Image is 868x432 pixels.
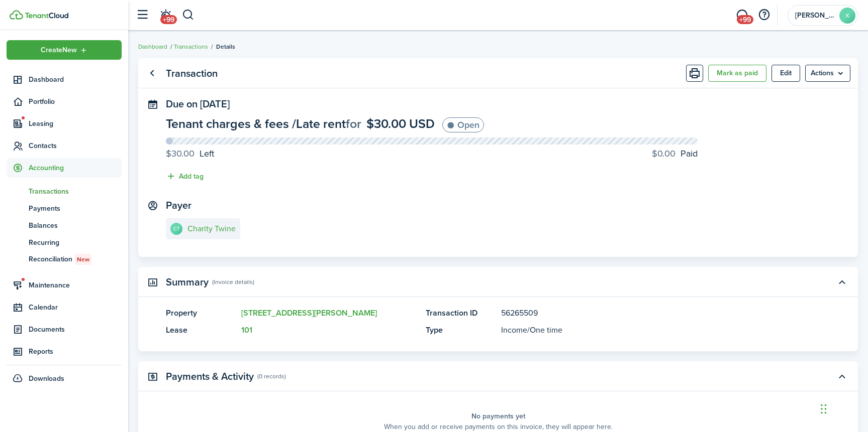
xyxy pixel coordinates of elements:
span: Calendar [29,302,122,313]
iframe: Chat Widget [818,384,868,432]
button: Open resource center [755,7,773,24]
progress-caption-label-value: $0.00 [652,147,676,161]
span: Dashboard [29,74,122,85]
button: Open menu [805,65,850,82]
progress-caption-label: Left [166,147,214,161]
a: 101 [241,324,252,336]
panel-main-title: Type [426,324,496,336]
a: Go back [143,65,160,82]
panel-main-description: / [501,324,800,336]
panel-main-placeholder-description: When you add or receive payments on this invoice, they will appear here. [384,421,613,432]
span: $30.00 USD [366,114,435,133]
panel-main-body: Toggle accordion [138,307,858,351]
a: Payments [7,200,122,217]
span: Documents [29,324,122,335]
span: Tenant charges & fees / Late rent [166,114,346,133]
panel-main-subtitle: (0 records) [257,372,286,381]
span: Details [216,42,235,51]
panel-main-subtitle: (Invoice details) [212,277,254,286]
span: Payments [29,203,122,214]
button: Open sidebar [133,6,152,25]
div: Drag [821,394,827,424]
span: Reports [29,346,122,357]
a: Balances [7,217,122,234]
span: Downloads [29,373,64,384]
menu-btn: Actions [805,65,850,82]
button: Toggle accordion [833,368,850,385]
progress-caption-label: Paid [652,147,698,161]
e-details-info-title: Charity Twine [187,224,236,233]
a: Transactions [7,183,122,200]
button: Mark as paid [708,65,766,82]
span: Transactions [29,186,122,197]
span: New [77,255,89,264]
panel-main-title: Transaction [166,68,218,79]
span: Maintenance [29,280,122,291]
span: +99 [737,15,753,24]
a: [STREET_ADDRESS][PERSON_NAME] [241,307,377,319]
span: for [346,114,361,133]
button: Add tag [166,171,204,182]
button: Edit [771,65,800,82]
span: Kaitlyn [795,12,835,19]
span: Accounting [29,163,122,173]
button: Print [686,65,703,82]
span: Balances [29,220,122,231]
span: Create New [41,47,77,54]
panel-main-title: Transaction ID [426,307,496,319]
img: TenantCloud [10,10,23,20]
panel-main-title: Payments & Activity [166,371,254,382]
a: Dashboard [138,42,167,51]
status: Open [442,117,484,132]
button: Open menu [7,40,122,60]
panel-main-title: Summary [166,276,209,288]
span: Reconciliation [29,254,122,265]
button: Search [182,7,195,24]
avatar-text: K [839,8,855,24]
span: Income [501,324,527,336]
a: Transactions [174,42,208,51]
a: Recurring [7,234,122,251]
a: Notifications [156,3,175,28]
panel-main-description: 56265509 [501,307,800,319]
button: Toggle accordion [833,273,850,291]
span: Leasing [29,118,122,129]
a: ReconciliationNew [7,251,122,268]
span: Due on [DATE] [166,96,230,111]
panel-main-title: Payer [166,200,191,211]
avatar-text: CT [170,223,182,235]
progress-caption-label-value: $30.00 [166,147,195,161]
span: Recurring [29,237,122,248]
a: Reports [7,342,122,361]
span: Portfolio [29,96,122,107]
span: One time [530,324,562,336]
a: Dashboard [7,70,122,89]
panel-main-title: Property [166,307,236,319]
a: CTCharity Twine [166,218,240,239]
panel-main-title: Lease [166,324,236,336]
span: Contacts [29,140,122,151]
span: +99 [160,15,177,24]
panel-main-placeholder-title: No payments yet [471,411,525,421]
img: TenantCloud [25,13,68,19]
a: Messaging [732,3,751,28]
